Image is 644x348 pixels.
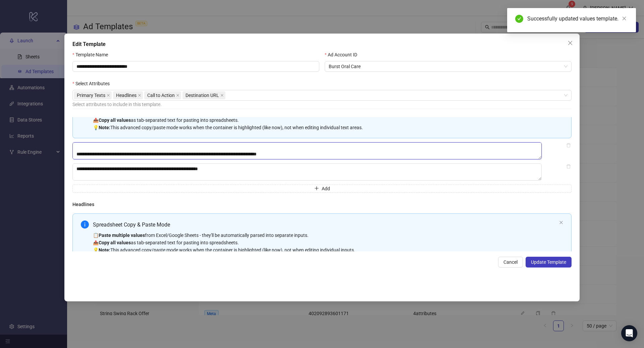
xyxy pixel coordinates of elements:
[220,94,224,97] span: close
[72,185,572,193] button: Add
[185,92,219,99] span: Destination URL
[72,51,112,58] label: Template Name
[99,247,110,253] strong: Note:
[81,220,89,229] span: info-circle
[99,233,145,238] strong: Paste multiple values
[93,220,556,229] div: Spreadsheet Copy & Paste Mode
[93,232,556,254] div: 📋 from Excel/Google Sheets - they'll be automatically parsed into separate inputs. 📤 as tab-separ...
[498,257,523,267] button: Cancel
[527,15,628,23] div: Successfully updated values template.
[72,201,572,208] h4: Headlines
[176,94,179,97] span: close
[568,40,573,46] span: close
[314,186,319,191] span: plus
[526,257,572,267] button: Update Template
[566,143,571,148] span: delete
[72,91,572,193] div: Multi-text input container - paste or copy values
[99,240,131,245] strong: Copy all values
[72,80,114,87] label: Select Attributes
[531,259,566,265] span: Update Template
[329,61,568,71] span: Burst Oral Care
[74,91,112,99] span: Primary Texts
[147,92,175,99] span: Call to Action
[99,117,131,123] strong: Copy all values
[621,15,628,22] a: Close
[559,220,563,225] span: close
[72,213,572,347] div: Multi-input container - paste or copy values
[77,92,105,99] span: Primary Texts
[144,91,181,99] span: Call to Action
[325,51,362,58] label: Ad Account ID
[72,101,572,108] div: Select attributes to include in this template.
[565,38,576,48] button: Close
[113,91,143,99] span: Headlines
[93,109,556,131] div: 📋 from Excel/Google Sheets - they'll be automatically parsed into separate inputs. 📤 as tab-separ...
[99,125,110,130] strong: Note:
[107,94,110,97] span: close
[138,94,141,97] span: close
[322,186,330,191] span: Add
[182,91,225,99] span: Destination URL
[72,40,572,48] div: Edit Template
[621,325,637,341] div: Open Intercom Messenger
[503,259,518,265] span: Cancel
[559,220,563,225] button: close
[72,61,319,72] input: Template Name
[566,164,571,169] span: delete
[515,15,523,23] span: check-circle
[116,92,137,99] span: Headlines
[622,16,627,21] span: close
